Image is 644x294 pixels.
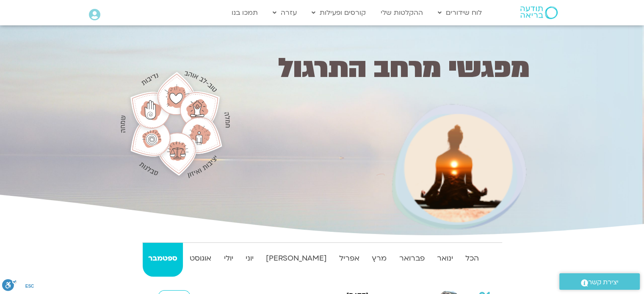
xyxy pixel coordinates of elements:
strong: ספטמבר [143,252,182,265]
img: תודעה בריאה [520,6,558,19]
span: יצירת קשר [588,277,619,288]
strong: [PERSON_NAME] [260,252,332,265]
a: ינואר [431,243,458,277]
a: יוני [240,243,259,277]
a: אפריל [334,243,365,277]
strong: יולי [218,252,238,265]
strong: יוני [240,252,259,265]
a: עזרה [268,5,301,21]
a: ההקלטות שלי [376,5,427,21]
a: קורסים ופעילות [307,5,370,21]
strong: מרץ [367,252,392,265]
strong: הכל [460,252,484,265]
a: הכל [460,243,484,277]
a: לוח שידורים [434,5,486,21]
strong: אוגוסט [185,252,217,265]
strong: אפריל [334,252,365,265]
strong: ינואר [431,252,458,265]
a: ספטמבר [143,243,182,277]
a: יצירת קשר [559,273,640,290]
a: אוגוסט [185,243,217,277]
a: מרץ [367,243,392,277]
h1: מפגשי מרחב התרגול [240,56,530,81]
strong: פברואר [394,252,430,265]
a: [PERSON_NAME] [260,243,332,277]
a: פברואר [394,243,430,277]
a: תמכו בנו [227,5,262,21]
a: יולי [218,243,238,277]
